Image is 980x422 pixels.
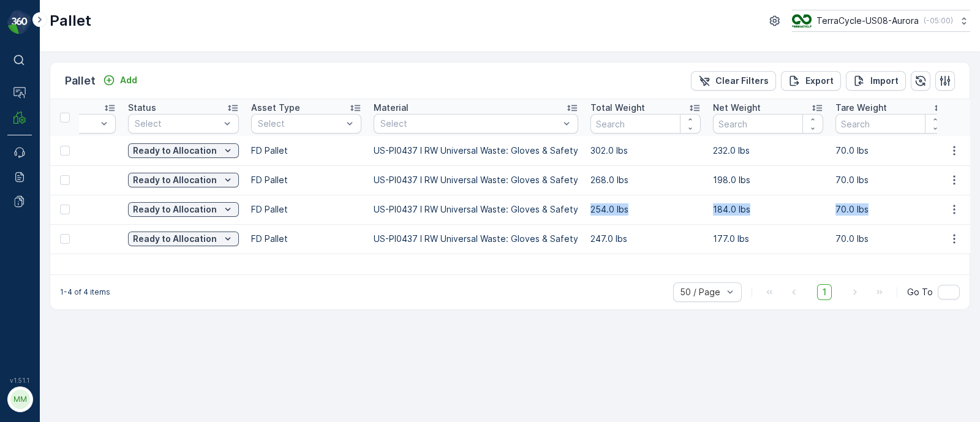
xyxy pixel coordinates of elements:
[907,286,933,298] span: Go To
[374,102,409,114] p: Material
[251,203,361,216] p: FD Pallet
[251,102,300,114] p: Asset Type
[251,145,361,157] p: FD Pallet
[374,203,578,216] p: US-PI0437 I RW Universal Waste: Gloves & Safety
[374,145,578,157] p: US-PI0437 I RW Universal Waste: Gloves & Safety
[713,114,823,134] input: Search
[590,174,701,186] p: 268.0 lbs
[816,15,919,27] p: TerraCycle-US08-Aurora
[835,203,946,216] p: 70.0 lbs
[251,233,361,245] p: FD Pallet
[805,75,834,87] p: Export
[133,145,217,157] p: Ready to Allocation
[590,203,701,216] p: 254.0 lbs
[133,203,217,216] p: Ready to Allocation
[258,118,342,130] p: Select
[120,74,137,86] p: Add
[60,146,70,156] div: Toggle Row Selected
[713,174,823,186] p: 198.0 lbs
[65,72,96,89] p: Pallet
[133,233,217,245] p: Ready to Allocation
[374,174,578,186] p: US-PI0437 I RW Universal Waste: Gloves & Safety
[713,203,823,216] p: 184.0 lbs
[60,175,70,185] div: Toggle Row Selected
[835,114,946,134] input: Search
[98,73,142,88] button: Add
[792,10,970,32] button: TerraCycle-US08-Aurora(-05:00)
[135,118,220,130] p: Select
[60,287,110,297] p: 1-4 of 4 items
[713,145,823,157] p: 232.0 lbs
[924,16,953,26] p: ( -05:00 )
[380,118,559,130] p: Select
[835,233,946,245] p: 70.0 lbs
[60,205,70,214] div: Toggle Row Selected
[691,71,776,91] button: Clear Filters
[835,174,946,186] p: 70.0 lbs
[50,11,91,31] p: Pallet
[713,102,761,114] p: Net Weight
[846,71,906,91] button: Import
[128,143,239,158] button: Ready to Allocation
[374,233,578,245] p: US-PI0437 I RW Universal Waste: Gloves & Safety
[817,284,832,300] span: 1
[715,75,769,87] p: Clear Filters
[128,232,239,246] button: Ready to Allocation
[7,377,32,384] span: v 1.51.1
[128,102,156,114] p: Status
[835,145,946,157] p: 70.0 lbs
[10,390,30,409] div: MM
[590,102,645,114] p: Total Weight
[60,234,70,244] div: Toggle Row Selected
[870,75,899,87] p: Import
[133,174,217,186] p: Ready to Allocation
[781,71,841,91] button: Export
[792,14,812,28] img: image_ci7OI47.png
[251,174,361,186] p: FD Pallet
[7,10,32,34] img: logo
[835,102,887,114] p: Tare Weight
[590,114,701,134] input: Search
[7,386,32,412] button: MM
[128,173,239,187] button: Ready to Allocation
[713,233,823,245] p: 177.0 lbs
[590,145,701,157] p: 302.0 lbs
[590,233,701,245] p: 247.0 lbs
[128,202,239,217] button: Ready to Allocation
